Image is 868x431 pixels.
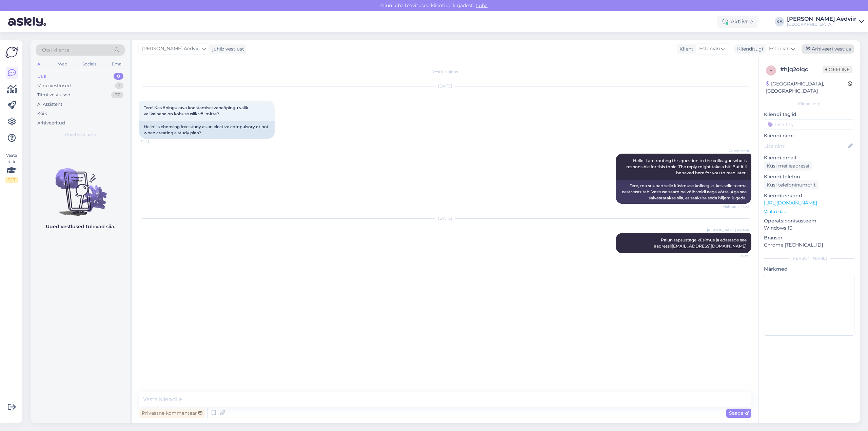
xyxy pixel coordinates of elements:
[764,200,817,206] a: [URL][DOMAIN_NAME]
[780,65,823,74] div: # hjq2olqc
[114,73,123,80] div: 0
[775,17,784,26] div: KA
[764,173,854,180] p: Kliendi telefon
[46,223,115,230] p: Uued vestlused tulevad siia.
[139,121,275,139] div: Hello! Is choosing free study as an elective compulsory or not when creating a study plan?
[142,45,200,53] span: [PERSON_NAME] Aedviir
[57,60,68,68] div: Web
[764,234,854,241] p: Brauser
[764,154,854,161] p: Kliendi email
[729,410,749,416] span: Saada
[823,66,852,73] span: Offline
[31,156,130,217] img: No chats
[37,110,47,117] div: Kõik
[144,105,249,116] span: Tere! Kas õpingukava koostamisel vabaõpingu valik valikainena on kohustuslik või mitte?
[764,101,854,107] div: Kliendi info
[764,266,854,273] p: Märkmed
[769,68,773,73] span: h
[764,255,854,261] div: [PERSON_NAME]
[37,101,62,108] div: AI Assistent
[626,158,748,175] span: Hello, I am routing this question to the colleague who is responsible for this topic. The reply m...
[37,120,65,126] div: Arhiveeritud
[36,60,44,68] div: All
[787,16,864,27] a: [PERSON_NAME] Aedviir[GEOGRAPHIC_DATA]
[654,237,748,249] span: Palun täpsustage küsimus ja edastage see aadressil
[764,142,847,150] input: Lisa nimi
[115,82,123,89] div: 1
[764,132,854,139] p: Kliendi nimi
[764,224,854,232] p: Windows 10
[37,92,71,98] div: Tiimi vestlused
[111,92,123,98] div: 67
[764,180,818,190] div: Küsi telefoninumbrit
[764,192,854,199] p: Klienditeekond
[707,228,749,233] span: [PERSON_NAME] Aedviir
[724,148,749,153] span: AI Assistent
[677,45,693,53] div: Klient
[210,45,244,53] div: juhib vestlust
[5,177,18,183] div: 2 / 3
[111,60,125,68] div: Email
[764,119,854,130] input: Lisa tag
[65,132,96,138] span: Uued vestlused
[723,204,749,209] span: Nähtud ✓ 14:41
[139,83,751,89] div: [DATE]
[5,152,18,183] div: Vaata siia
[769,45,790,53] span: Estonian
[802,44,854,54] div: Arhiveeri vestlus
[734,45,763,53] div: Klienditugi
[724,254,749,259] span: 15:09
[717,16,758,28] div: Aktiivne
[764,241,854,249] p: Chrome [TECHNICAL_ID]
[81,60,98,68] div: Socials
[37,73,46,80] div: Uus
[766,80,848,95] div: [GEOGRAPHIC_DATA], [GEOGRAPHIC_DATA]
[139,69,751,75] div: Vestlus algas
[474,2,490,8] span: Luba
[764,217,854,224] p: Operatsioonisüsteem
[616,180,751,204] div: Tere, ma suunan selle küsimuse kolleegile, kes selle teema eest vastutab. Vastuse saamine võib ve...
[139,409,205,418] div: Privaatne kommentaar
[764,111,854,118] p: Kliendi tag'id
[764,161,812,171] div: Küsi meiliaadressi
[141,139,166,144] span: 14:41
[37,82,71,89] div: Minu vestlused
[672,243,747,249] a: [EMAIL_ADDRESS][DOMAIN_NAME]
[787,16,856,22] div: [PERSON_NAME] Aedviir
[42,46,69,54] span: Otsi kliente
[139,215,751,221] div: [DATE]
[787,22,856,27] div: [GEOGRAPHIC_DATA]
[699,45,720,53] span: Estonian
[764,209,854,215] p: Vaata edasi ...
[5,46,18,59] img: Askly Logo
